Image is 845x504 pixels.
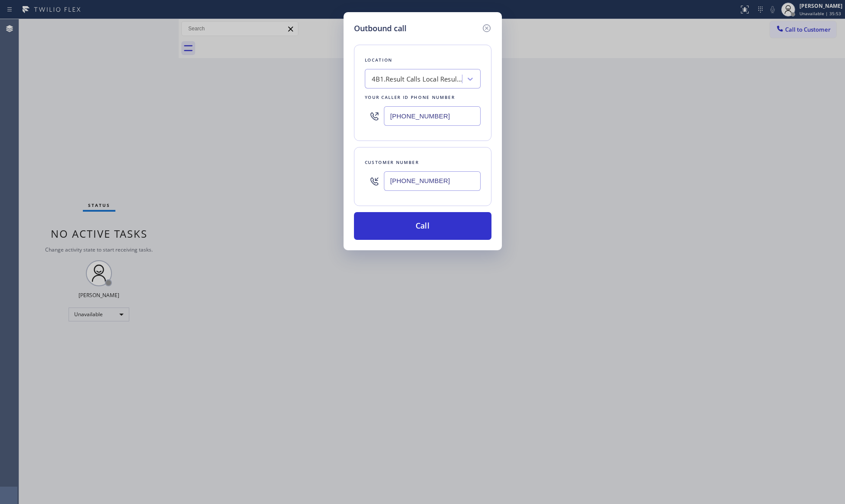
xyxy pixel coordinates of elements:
[365,56,481,65] div: Location
[354,23,406,34] h5: Outbound call
[365,93,481,102] div: Your caller id phone number
[354,212,491,240] button: Call
[384,106,481,126] input: (123) 456-7890
[384,171,481,191] input: (123) 456-7890
[365,158,481,167] div: Customer number
[372,74,463,84] div: 4B1.Result Calls Local Results Appliance Repair SE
